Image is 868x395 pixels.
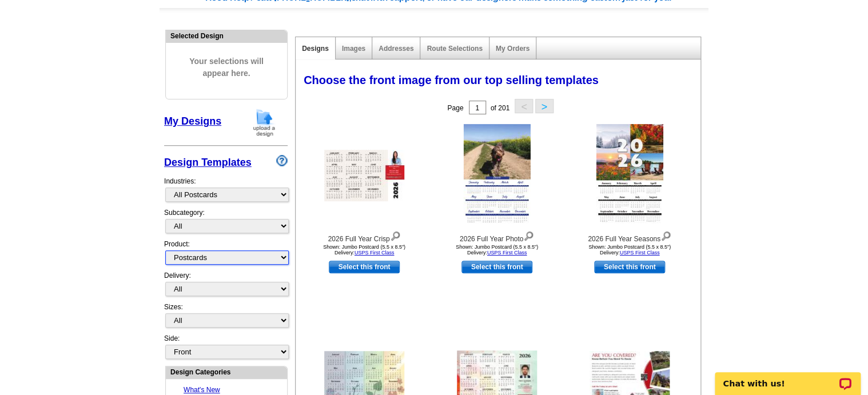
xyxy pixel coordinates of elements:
[164,302,288,333] div: Sizes:
[447,104,463,112] span: Page
[342,45,365,53] a: Images
[379,45,413,53] a: Addresses
[434,229,560,244] div: 2026 Full Year Photo
[594,261,665,273] a: use this design
[164,157,252,168] a: Design Templates
[707,359,868,395] iframe: LiveChat chat widget
[164,170,288,208] div: Industries:
[660,229,671,241] img: view design details
[164,239,288,270] div: Product:
[515,99,533,113] button: <
[596,124,663,227] img: 2026 Full Year Seasons
[496,45,529,53] a: My Orders
[620,250,660,256] a: USPS First Class
[174,44,278,91] span: Your selections will appear here.
[164,270,288,302] div: Delivery:
[164,333,288,360] div: Side:
[487,250,527,256] a: USPS First Class
[164,208,288,239] div: Subcategory:
[302,45,329,53] a: Designs
[324,150,404,201] img: 2026 Full Year Crisp
[184,386,220,394] a: What's New
[390,229,401,241] img: view design details
[355,250,395,256] a: USPS First Class
[567,229,692,244] div: 2026 Full Year Seasons
[567,244,692,256] div: Shown: Jumbo Postcard (5.5 x 8.5") Delivery:
[166,30,287,41] div: Selected Design
[301,244,427,256] div: Shown: Jumbo Postcard (5.5 x 8.5") Delivery:
[535,99,554,113] button: >
[329,261,400,273] a: use this design
[301,229,427,244] div: 2026 Full Year Crisp
[523,229,534,241] img: view design details
[166,366,287,377] div: Design Categories
[164,115,221,127] a: My Designs
[491,104,509,112] span: of 201
[434,244,560,256] div: Shown: Jumbo Postcard (5.5 x 8.5") Delivery:
[249,108,279,137] img: upload-design
[427,45,482,53] a: Route Selections
[304,74,599,86] span: Choose the front image from our top selling templates
[464,124,531,227] img: 2026 Full Year Photo
[276,155,288,166] img: design-wizard-help-icon.png
[461,261,532,273] a: use this design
